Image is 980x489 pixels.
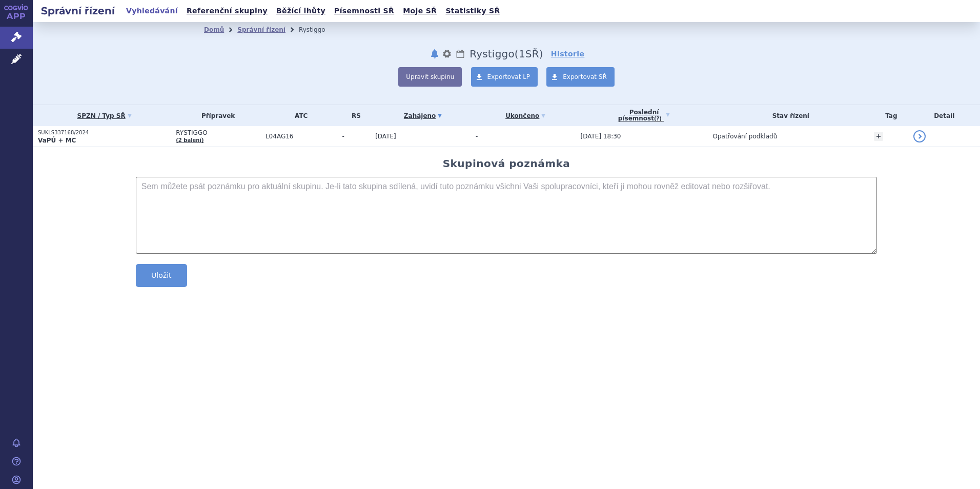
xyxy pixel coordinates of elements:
[38,129,171,136] p: SUKLS337168/2024
[546,67,615,87] a: Exportovat SŘ
[563,73,607,80] span: Exportovat SŘ
[476,133,478,140] span: -
[38,137,76,144] strong: VaPÚ + MC
[299,22,339,37] li: Rystiggo
[375,109,471,123] a: Zahájeno
[442,48,452,60] button: nastavení
[908,105,980,126] th: Detail
[515,48,543,60] span: ( SŘ)
[183,4,271,18] a: Referenční skupiny
[400,4,440,18] a: Moje SŘ
[260,105,337,126] th: ATC
[430,48,440,60] button: notifikace
[398,67,462,87] button: Upravit skupinu
[204,26,224,33] a: Domů
[874,132,883,141] a: +
[654,116,662,122] abbr: (?)
[869,105,908,126] th: Tag
[331,4,397,18] a: Písemnosti SŘ
[487,73,530,80] span: Exportovat LP
[273,4,329,18] a: Běžící lhůty
[342,133,371,140] span: -
[519,48,525,60] span: 1
[471,67,538,87] a: Exportovat LP
[581,105,708,126] a: Poslednípísemnost(?)
[38,109,171,123] a: SPZN / Typ SŘ
[171,105,260,126] th: Přípravek
[337,105,371,126] th: RS
[581,133,621,140] span: [DATE] 18:30
[707,105,869,126] th: Stav řízení
[176,129,260,136] span: RYSTIGGO
[442,4,503,18] a: Statistiky SŘ
[266,133,337,140] span: L04AG16
[469,48,515,60] span: Rystiggo
[33,4,123,18] h2: Správní řízení
[443,157,570,170] h2: Skupinová poznámka
[136,264,187,287] button: Uložit
[123,4,181,18] a: Vyhledávání
[237,26,285,33] a: Správní řízení
[913,130,926,142] a: detail
[476,109,576,123] a: Ukončeno
[455,48,465,60] a: Lhůty
[176,137,203,143] a: (2 balení)
[551,49,585,59] a: Historie
[712,133,777,140] span: Opatřování podkladů
[375,133,396,140] span: [DATE]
